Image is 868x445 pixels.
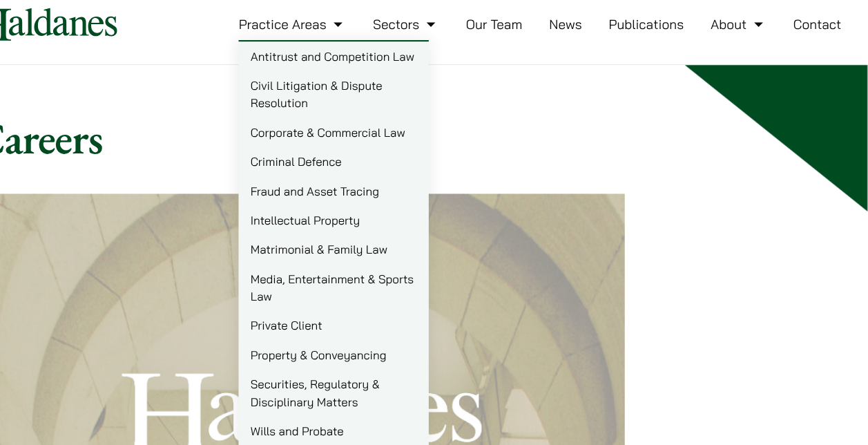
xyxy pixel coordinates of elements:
[25,106,843,155] h1: Careers
[274,139,454,167] a: Criminal Defence
[568,15,599,31] a: News
[274,15,376,31] a: Practice Areas
[489,15,542,31] a: Our Team
[25,8,160,39] img: Logo of Haldanes
[274,39,454,67] a: Antitrust and Competition Law
[274,249,454,294] a: Media, Entertainment & Sports Law
[798,15,843,31] a: Contact
[274,222,454,249] a: Matrimonial & Family Law
[401,15,463,31] a: Sectors
[274,194,454,222] a: Intellectual Property
[274,294,454,321] a: Private Client
[624,15,695,31] a: Publications
[720,15,772,31] a: About
[274,349,454,393] a: Securities, Regulatory & Disciplinary Matters
[274,321,454,349] a: Property & Conveyancing
[274,167,454,194] a: Fraud and Asset Tracing
[274,393,454,421] a: Wills and Probate
[274,111,454,139] a: Corporate & Commercial Law
[274,67,454,111] a: Civil Litigation & Dispute Resolution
